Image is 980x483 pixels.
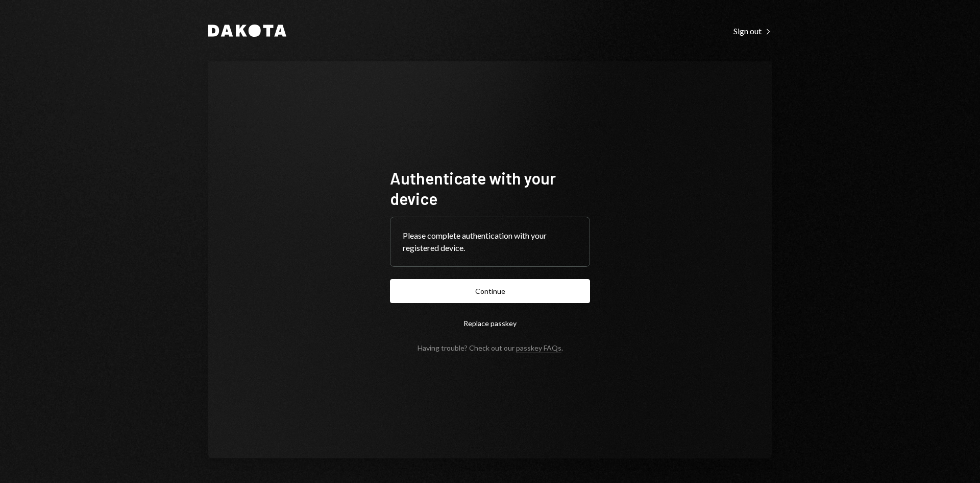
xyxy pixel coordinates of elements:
[390,279,590,303] button: Continue
[403,229,577,254] div: Please complete authentication with your registered device.
[418,343,563,352] div: Having trouble? Check out our .
[516,343,561,353] a: passkey FAQs
[733,25,772,36] a: Sign out
[733,26,772,36] div: Sign out
[390,311,590,335] button: Replace passkey
[390,168,590,209] h1: Authenticate with your device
